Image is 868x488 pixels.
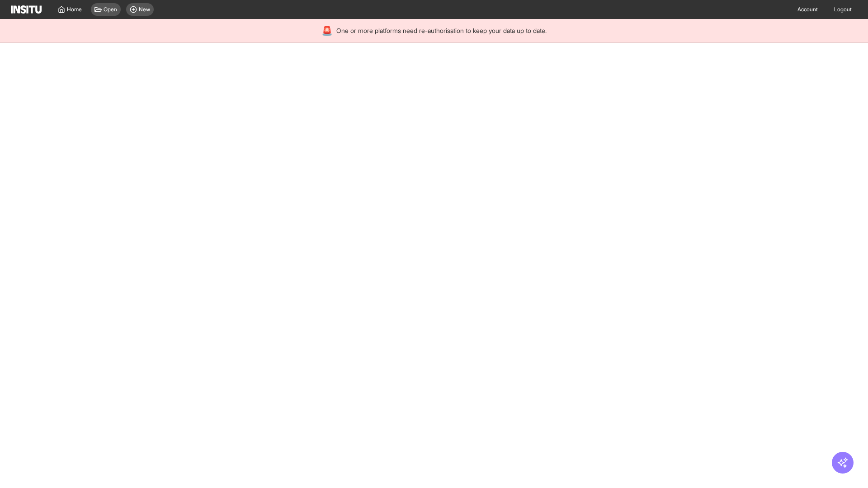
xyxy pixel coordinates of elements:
[321,24,333,37] div: 🚨
[336,26,547,35] span: One or more platforms need re-authorisation to keep your data up to date.
[139,6,150,13] span: New
[104,6,117,13] span: Open
[11,5,42,14] img: Logo
[67,6,82,13] span: Home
